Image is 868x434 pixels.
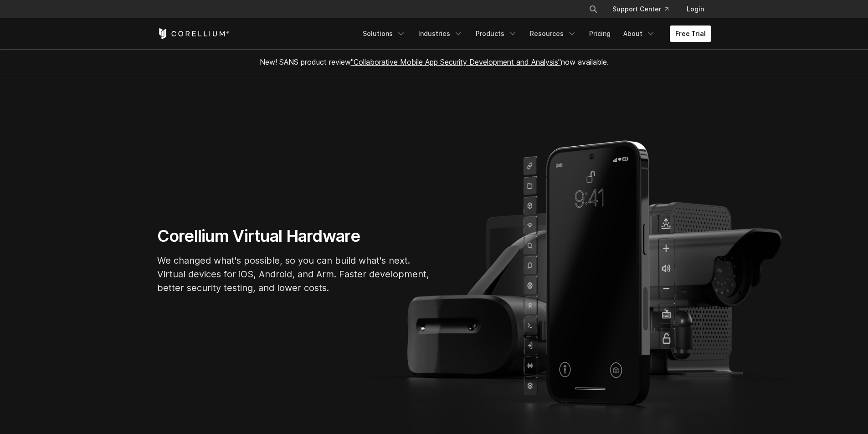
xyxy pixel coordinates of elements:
[679,1,711,17] a: Login
[260,57,609,66] span: New! SANS product review now available.
[357,26,711,42] div: Navigation Menu
[157,254,431,295] p: We changed what's possible, so you can build what's next. Virtual devices for iOS, Android, and A...
[605,1,676,17] a: Support Center
[413,26,468,42] a: Industries
[524,26,582,42] a: Resources
[618,26,661,42] a: About
[157,28,230,39] a: Corellium Home
[351,57,561,66] a: "Collaborative Mobile App Security Development and Analysis"
[670,26,711,42] a: Free Trial
[585,1,601,17] button: Search
[578,1,711,17] div: Navigation Menu
[584,26,616,42] a: Pricing
[357,26,411,42] a: Solutions
[157,226,431,246] h1: Corellium Virtual Hardware
[470,26,523,42] a: Products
